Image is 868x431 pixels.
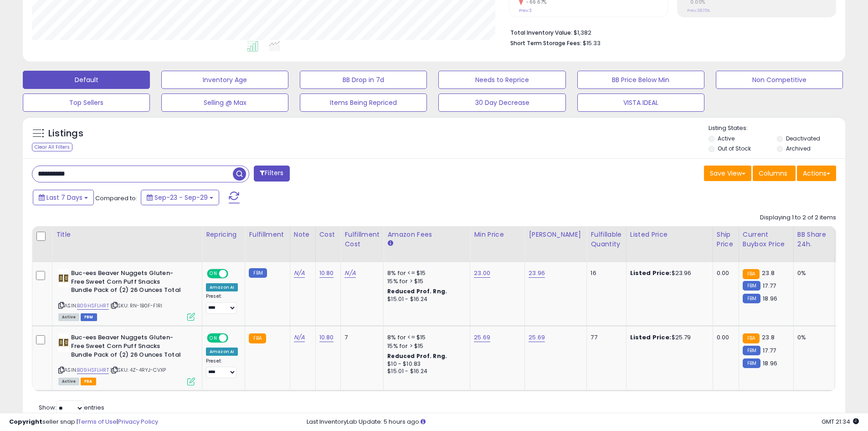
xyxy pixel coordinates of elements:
[294,333,305,342] a: N/A
[39,403,104,412] span: Show: entries
[227,334,241,342] span: OFF
[58,269,69,287] img: 41UBNajNi+L._SL40_.jpg
[71,333,182,361] b: Buc-ees Beaver Nuggets Gluten-Free Sweet Corn Puff Snacks Bundle Pack of (2) 26 Ounces Total
[760,213,836,222] div: Displaying 1 to 2 of 2 items
[630,269,672,277] b: Listed Price:
[743,294,760,303] small: FBM
[58,333,69,352] img: 41UBNajNi+L._SL40_.jpg
[387,277,463,286] div: 15% for > $15
[577,71,704,89] button: BB Price Below Min
[743,269,760,279] small: FBA
[583,39,601,47] span: $15.33
[95,194,137,203] span: Compared to:
[630,333,672,342] b: Listed Price:
[630,269,706,277] div: $23.96
[344,269,355,278] a: N/A
[300,93,427,112] button: Items Being Repriced
[510,39,581,47] b: Short Term Storage Fees:
[56,230,198,239] div: Title
[9,418,158,426] div: seller snap | |
[81,378,96,385] span: FBA
[110,366,166,374] span: | SKU: 4Z-4RYJ-CVXP
[591,333,619,342] div: 77
[206,230,241,239] div: Repricing
[529,269,545,278] a: 23.96
[743,358,760,368] small: FBM
[797,333,827,342] div: 0%
[387,296,463,303] div: $15.01 - $16.24
[206,293,238,314] div: Preset:
[81,313,97,321] span: FBM
[208,270,219,278] span: ON
[118,417,158,426] a: Privacy Policy
[762,269,775,277] span: 23.8
[474,333,490,342] a: 25.69
[58,313,79,321] span: All listings currently available for purchase on Amazon
[227,270,241,278] span: OFF
[519,8,532,13] small: Prev: 3
[58,269,195,320] div: ASIN:
[591,230,622,249] div: Fulfillable Quantity
[387,269,463,277] div: 8% for <= $15
[344,333,376,342] div: 7
[249,268,267,278] small: FBM
[58,378,79,385] span: All listings currently available for purchase on Amazon
[786,135,820,142] label: Deactivated
[763,294,777,303] span: 18.96
[294,230,312,239] div: Note
[797,230,831,249] div: BB Share 24h.
[709,124,845,133] p: Listing States:
[797,166,836,181] button: Actions
[743,333,760,343] small: FBA
[797,269,827,277] div: 0%
[717,269,732,277] div: 0.00
[249,230,286,239] div: Fulfillment
[786,145,811,152] label: Archived
[23,71,150,89] button: Default
[208,334,219,342] span: ON
[718,145,751,152] label: Out of Stock
[23,93,150,112] button: Top Sellers
[762,333,775,342] span: 23.8
[577,93,704,112] button: VISTA IDEAL
[110,302,162,309] span: | SKU: RN-1B0F-F1RI
[717,230,735,249] div: Ship Price
[591,269,619,277] div: 16
[319,230,337,239] div: Cost
[743,346,760,355] small: FBM
[630,230,709,239] div: Listed Price
[319,333,334,342] a: 10.80
[387,342,463,350] div: 15% for > $15
[529,333,545,342] a: 25.69
[387,239,393,248] small: Amazon Fees.
[77,302,109,310] a: B09HSFLHRT
[46,193,82,202] span: Last 7 Days
[78,417,117,426] a: Terms of Use
[387,333,463,342] div: 8% for <= $15
[763,346,776,355] span: 17.77
[510,29,572,36] b: Total Inventory Value:
[630,333,706,342] div: $25.79
[141,190,219,205] button: Sep-23 - Sep-29
[387,352,447,360] b: Reduced Prof. Rng.
[32,143,72,151] div: Clear All Filters
[763,281,776,290] span: 17.77
[33,190,94,205] button: Last 7 Days
[743,230,790,249] div: Current Buybox Price
[763,359,777,368] span: 18.96
[438,93,565,112] button: 30 Day Decrease
[704,166,751,181] button: Save View
[716,71,843,89] button: Non Competitive
[254,166,289,182] button: Filters
[822,417,859,426] span: 2025-10-7 21:34 GMT
[249,333,266,343] small: FBA
[438,71,565,89] button: Needs to Reprice
[474,230,521,239] div: Min Price
[344,230,380,249] div: Fulfillment Cost
[387,360,463,368] div: $10 - $10.83
[743,281,760,291] small: FBM
[154,193,208,202] span: Sep-23 - Sep-29
[510,26,829,37] li: $1,382
[717,333,732,342] div: 0.00
[307,418,859,426] div: Last InventoryLab Update: 5 hours ago.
